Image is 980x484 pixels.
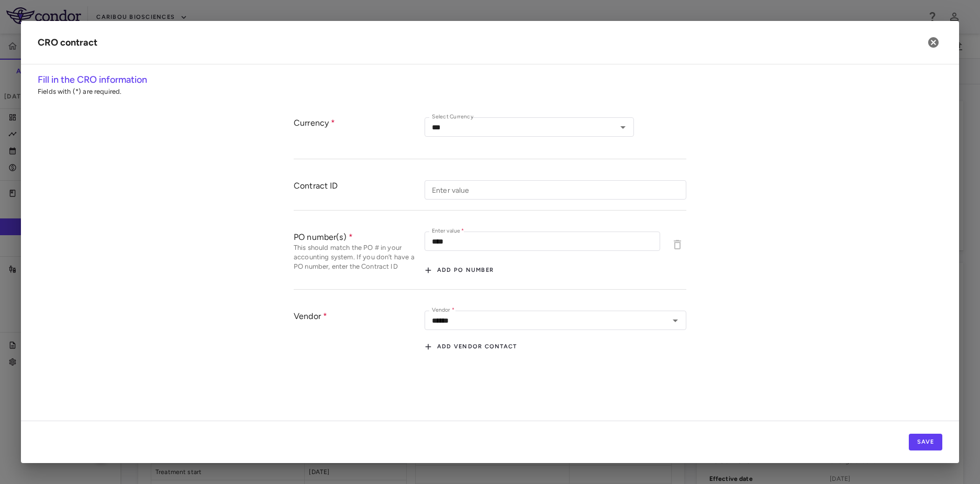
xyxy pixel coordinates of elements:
[668,313,683,328] button: Open
[425,262,494,279] button: Add PO number
[38,36,97,50] div: CRO contract
[294,117,425,148] div: Currency
[294,311,425,355] div: Vendor
[38,73,942,87] h6: Fill in the CRO information
[294,243,425,271] p: This should match the PO # in your accounting system. If you don’t have a PO number, enter the Co...
[432,227,464,236] label: Enter value
[432,113,473,122] label: Select Currency
[294,180,425,200] div: Contract ID
[38,87,942,96] p: Fields with (*) are required.
[294,232,425,243] div: PO number(s)
[909,434,942,450] button: Save
[616,120,630,135] button: Open
[432,306,454,315] label: Vendor
[425,338,517,355] button: Add vendor contact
